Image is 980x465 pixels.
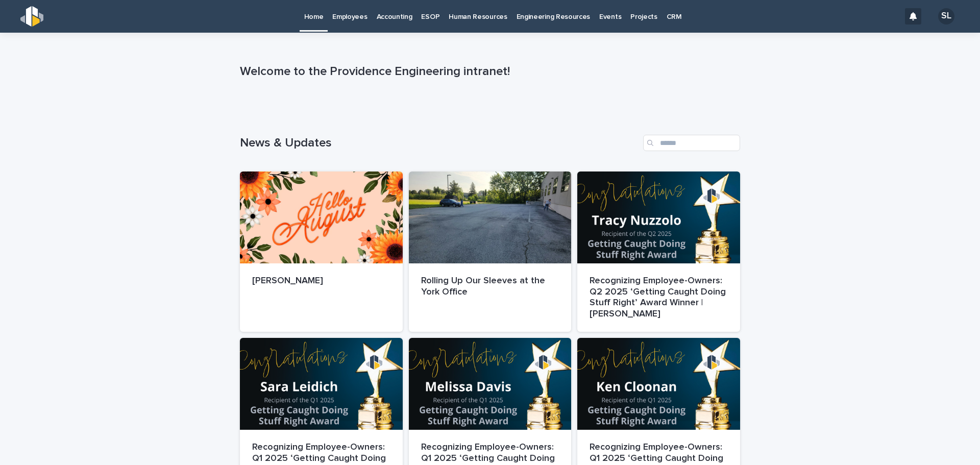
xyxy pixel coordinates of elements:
[409,172,572,332] a: Rolling Up Our Sleeves at the York Office
[577,172,740,332] a: Recognizing Employee-Owners: Q2 2025 ‘Getting Caught Doing Stuff Right’ Award Winner | [PERSON_NAME]
[590,276,728,320] p: Recognizing Employee-Owners: Q2 2025 ‘Getting Caught Doing Stuff Right’ Award Winner | [PERSON_NAME]
[240,136,639,151] h1: News & Updates
[421,276,559,298] p: Rolling Up Our Sleeves at the York Office
[240,172,403,332] a: [PERSON_NAME]
[938,8,954,25] div: SL
[20,6,43,27] img: s5b5MGTdWwFoU4EDV7nw
[252,276,390,287] p: [PERSON_NAME]
[240,64,736,79] p: Welcome to the Providence Engineering intranet!
[643,135,740,151] input: Search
